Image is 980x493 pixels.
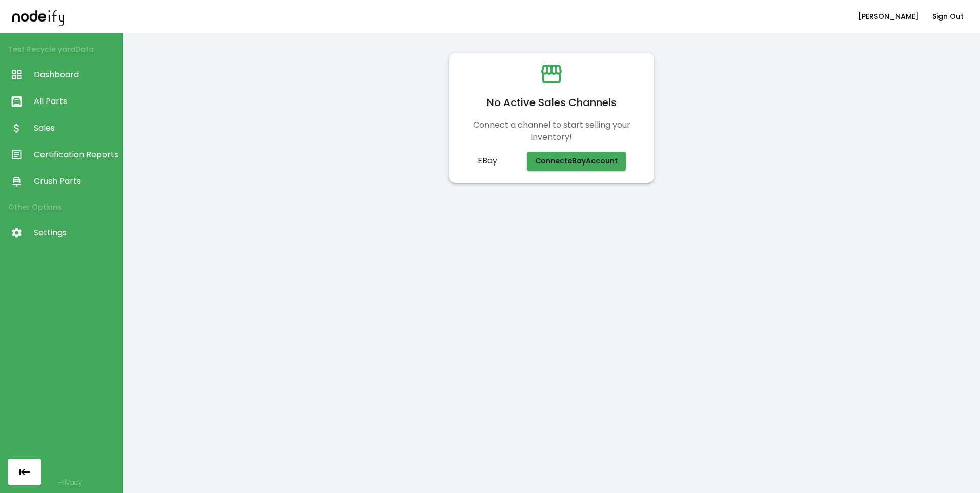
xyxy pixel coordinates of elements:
[928,7,968,26] button: Sign Out
[527,152,626,171] button: ConnecteBayAccount
[34,227,117,239] span: Settings
[58,477,82,487] a: Privacy
[478,155,519,167] p: eBay
[854,7,923,26] button: [PERSON_NAME]
[34,175,117,188] span: Crush Parts
[12,7,64,26] img: nodeify
[487,94,617,111] h6: No Active Sales Channels
[34,95,117,108] span: All Parts
[34,69,117,81] span: Dashboard
[34,149,117,161] span: Certification Reports
[34,122,117,134] span: Sales
[457,119,646,143] p: Connect a channel to start selling your inventory!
